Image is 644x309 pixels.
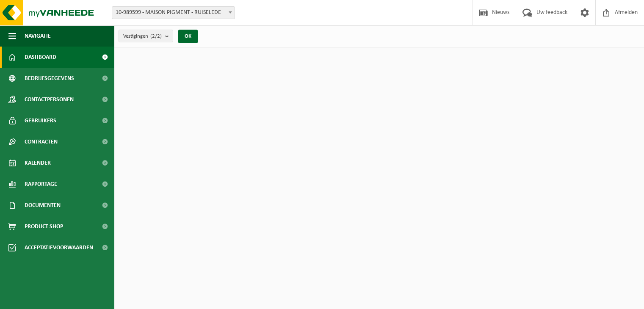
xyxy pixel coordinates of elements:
span: Kalender [25,152,51,174]
count: (2/2) [150,33,162,39]
span: Acceptatievoorwaarden [25,237,93,258]
span: 10-989599 - MAISON PIGMENT - RUISELEDE [112,6,235,19]
span: Vestigingen [123,30,162,43]
span: Contracten [25,131,58,152]
span: Dashboard [25,47,56,68]
iframe: chat widget [4,290,141,309]
span: Rapportage [25,174,57,195]
span: Navigatie [25,25,51,47]
span: Product Shop [25,216,63,237]
span: 10-989599 - MAISON PIGMENT - RUISELEDE [112,7,235,19]
span: Documenten [25,195,61,216]
span: Bedrijfsgegevens [25,68,74,89]
span: Contactpersonen [25,89,74,110]
button: OK [178,30,198,43]
button: Vestigingen(2/2) [119,30,173,42]
span: Gebruikers [25,110,56,131]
